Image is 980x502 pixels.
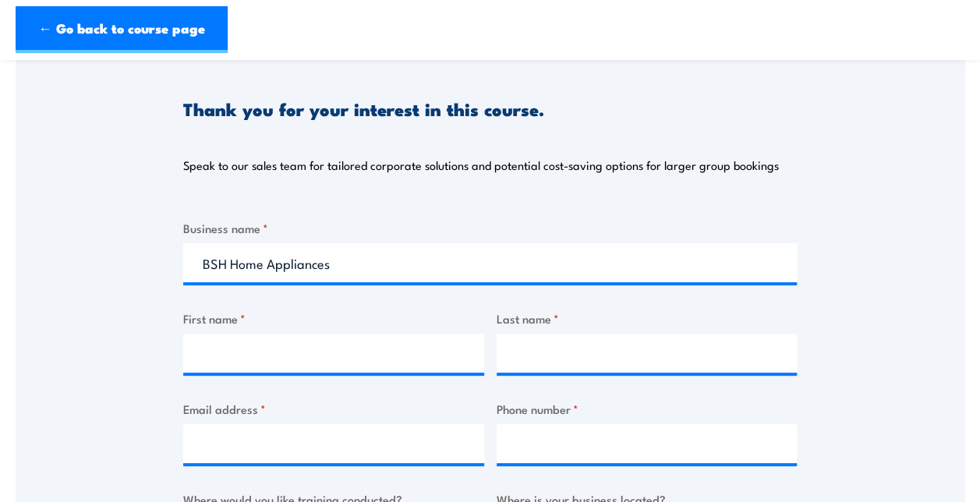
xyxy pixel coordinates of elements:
label: Business name [183,219,797,237]
label: First name [183,309,484,327]
label: Last name [497,309,798,327]
label: Email address [183,400,484,418]
h3: Thank you for your interest in this course. [183,100,544,118]
p: Speak to our sales team for tailored corporate solutions and potential cost-saving options for la... [183,157,779,173]
label: Phone number [497,400,798,418]
a: ← Go back to course page [16,6,228,53]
